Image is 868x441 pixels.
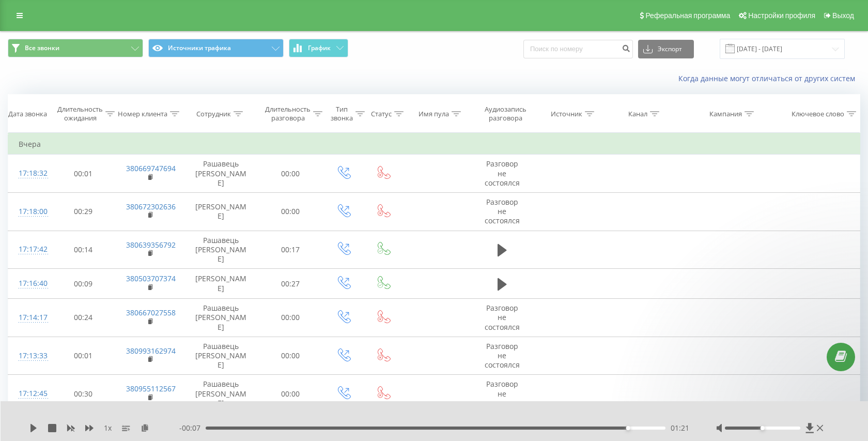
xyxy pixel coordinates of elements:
[50,192,116,231] td: 00:29
[57,105,103,123] div: Длительность ожидания
[184,192,257,231] td: [PERSON_NAME]
[485,159,520,187] span: Разговор не состоялся
[485,379,520,407] span: Разговор не состоялся
[258,155,323,193] td: 00:00
[551,110,582,118] div: Источник
[126,240,176,250] a: 380639356792
[118,110,167,118] div: Номер клиента
[258,231,323,269] td: 00:17
[184,337,257,375] td: Рашавець [PERSON_NAME]
[104,423,112,433] span: 1 x
[50,299,116,337] td: 00:24
[480,105,531,123] div: Аудиозапись разговора
[645,11,730,20] span: Реферальная программа
[19,163,40,184] div: 17:18:32
[179,423,206,433] span: - 00:07
[258,375,323,413] td: 00:00
[628,110,647,118] div: Канал
[258,299,323,337] td: 00:00
[485,341,520,370] span: Разговор не состоялся
[126,308,176,317] a: 380667027558
[50,375,116,413] td: 00:30
[126,273,176,283] a: 380503707374
[833,383,858,407] iframe: Intercom live chat
[8,39,143,57] button: Все звонки
[126,202,176,211] a: 380672302636
[626,426,630,430] div: Accessibility label
[289,39,348,57] button: График
[184,155,257,193] td: Рашавець [PERSON_NAME]
[419,110,449,118] div: Имя пула
[671,423,689,433] span: 01:21
[678,73,860,83] a: Когда данные могут отличаться от других систем
[50,155,116,193] td: 00:01
[8,134,860,155] td: Вчера
[19,308,40,328] div: 17:14:17
[50,337,116,375] td: 00:01
[485,303,520,331] span: Разговор не состоялся
[709,110,742,118] div: Кампания
[184,269,257,299] td: [PERSON_NAME]
[25,44,59,52] span: Все звонки
[19,273,40,294] div: 17:16:40
[50,269,116,299] td: 00:09
[371,110,392,118] div: Статус
[265,105,311,123] div: Длительность разговора
[19,346,40,366] div: 17:13:33
[832,11,854,20] span: Выход
[485,197,520,225] span: Разговор не состоялся
[126,346,176,356] a: 380993162974
[792,110,844,118] div: Ключевое слово
[748,11,815,20] span: Настройки профиля
[258,192,323,231] td: 00:00
[126,384,176,393] a: 380955112567
[523,40,633,58] input: Поиск по номеру
[258,337,323,375] td: 00:00
[638,40,694,58] button: Экспорт
[50,231,116,269] td: 00:14
[331,105,353,123] div: Тип звонка
[184,299,257,337] td: Рашавець [PERSON_NAME]
[184,231,257,269] td: Рашавець [PERSON_NAME]
[184,375,257,413] td: Рашавець [PERSON_NAME]
[8,110,47,118] div: Дата звонка
[196,110,231,118] div: Сотрудник
[258,269,323,299] td: 00:27
[19,239,40,260] div: 17:17:42
[126,163,176,173] a: 380669747694
[19,202,40,222] div: 17:18:00
[148,39,284,57] button: Источники трафика
[308,44,331,52] span: График
[761,426,765,430] div: Accessibility label
[19,384,40,404] div: 17:12:45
